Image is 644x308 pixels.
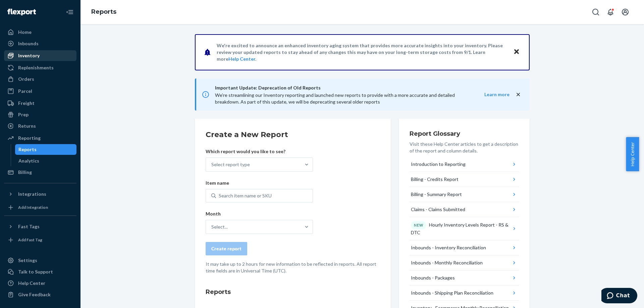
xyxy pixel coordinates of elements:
button: close [515,91,522,98]
div: Add Integration [18,204,48,210]
a: Billing [4,167,76,178]
p: Item name [206,180,313,186]
a: Parcel [4,86,76,97]
h2: Create a New Report [206,129,380,140]
button: Give Feedback [4,289,76,300]
button: Learn more [471,91,509,98]
a: Analytics [15,156,77,166]
button: Inbounds - Inventory Reconciliation [410,240,519,255]
button: Help Center [626,137,639,171]
button: Inbounds - Shipping Plan Reconciliation [410,286,519,301]
div: Inventory [18,52,40,59]
button: Talk to Support [4,266,76,277]
span: Important Update: Deprecation of Old Reports [215,84,471,92]
div: Give Feedback [18,291,51,298]
div: Help Center [18,280,45,287]
a: Help Center [228,56,255,62]
a: Orders [4,74,76,84]
div: Inbounds - Shipping Plan Reconciliation [411,290,493,296]
div: Select report type [211,161,250,168]
a: Inbounds [4,38,76,49]
button: Inbounds - Packages [410,270,519,286]
p: Which report would you like to see? [206,148,313,155]
h3: Reports [206,288,380,296]
button: NEWHourly Inventory Levels Report - RS & DTC [410,217,519,240]
div: Fast Tags [18,223,40,230]
div: Billing - Summary Report [411,191,462,198]
button: Open account menu [619,5,632,19]
button: Create report [206,242,247,255]
div: Introduction to Reporting [411,161,466,168]
p: Month [206,210,313,217]
div: Home [18,29,32,36]
button: Claims - Claims Submitted [410,202,519,217]
p: Visit these Help Center articles to get a description of the report and column details. [410,141,519,154]
iframe: Opens a widget where you can chat to one of our agents [601,288,637,305]
div: Hourly Inventory Levels Report - RS & DTC [411,221,511,236]
div: Reporting [18,135,41,141]
div: Search item name or SKU [219,192,272,199]
div: Inbounds - Inventory Reconciliation [411,244,486,251]
div: Inbounds [18,40,39,47]
div: Reports [18,146,37,153]
div: Prep [18,111,29,118]
div: Parcel [18,88,32,95]
div: Settings [18,257,37,264]
div: Create report [211,245,241,252]
div: Replenishments [18,64,54,71]
p: NEW [414,223,423,228]
p: It may take up to 2 hours for new information to be reflected in reports. All report time fields ... [206,261,380,274]
button: Integrations [4,189,76,199]
a: Reports [15,144,77,155]
button: Billing - Credits Report [410,172,519,187]
p: We're excited to announce an enhanced inventory aging system that provides more accurate insights... [217,42,507,62]
div: Billing [18,169,32,176]
a: Add Fast Tag [4,235,76,245]
div: Inbounds - Monthly Reconciliation [411,259,483,266]
a: Replenishments [4,62,76,73]
button: Open Search Box [589,5,602,19]
div: Add Fast Tag [18,237,42,243]
button: Introduction to Reporting [410,157,519,172]
ol: breadcrumbs [86,2,122,22]
div: Inbounds - Packages [411,274,455,281]
span: We're streamlining our Inventory reporting and launched new reports to provide with a more accura... [215,92,455,105]
div: Talk to Support [18,268,53,275]
button: Fast Tags [4,221,76,232]
img: Flexport logo [7,9,36,15]
div: Select... [211,224,228,230]
a: Inventory [4,50,76,61]
div: Returns [18,123,36,129]
button: Billing - Summary Report [410,187,519,202]
div: Integrations [18,191,46,197]
div: Orders [18,76,34,82]
a: Freight [4,98,76,109]
a: Reports [91,8,116,15]
button: Inbounds - Monthly Reconciliation [410,255,519,270]
a: Returns [4,121,76,131]
h3: Report Glossary [410,129,519,138]
button: Close Navigation [63,5,76,19]
div: Freight [18,100,35,107]
a: Prep [4,109,76,120]
a: Home [4,27,76,38]
button: Open notifications [604,5,617,19]
div: Claims - Claims Submitted [411,206,465,213]
a: Help Center [4,278,76,289]
a: Add Integration [4,202,76,213]
div: Billing - Credits Report [411,176,459,183]
div: Analytics [18,158,39,164]
button: Close [512,47,521,57]
a: Settings [4,255,76,266]
a: Reporting [4,133,76,143]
